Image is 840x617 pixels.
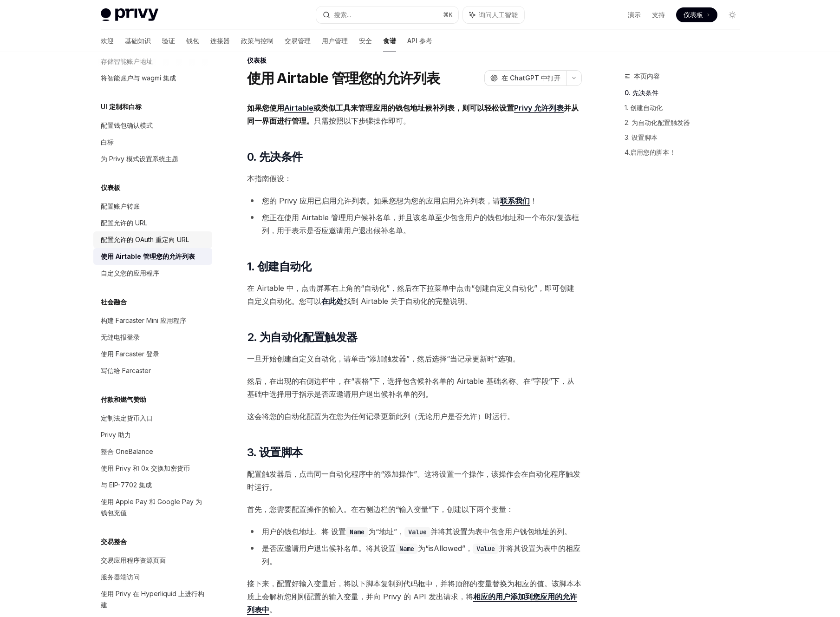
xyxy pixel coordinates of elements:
font: 这会将您的自动化配置为在您为任何记录更新此列（无论用户是否允许）时运行。 [247,412,514,421]
font: 配置钱包确认模式 [101,121,153,129]
font: 自定义您的应用程序 [101,269,159,277]
a: 4.启用您的脚本！ [625,145,747,160]
font: 如果您使用 [247,103,284,112]
a: 验证 [162,30,175,52]
font: 白标 [101,138,114,146]
font: 您的 Privy 应用已启用允许列表。如果您想为您的应用启用允许列表，请 [262,196,500,205]
a: 服务器端访问 [93,569,212,585]
font: 配置允许的 OAuth 重定向 URL [101,236,189,243]
font: 仪表板 [684,11,703,19]
font: 询问人工智能 [479,11,518,19]
font: 付款和燃气赞助 [101,395,146,403]
font: 写信给 Farcaster [101,367,151,374]
a: Airtable [284,103,313,113]
code: Value [473,544,499,554]
a: 配置允许的 URL [93,215,212,231]
font: 整合 OneBalance [101,447,153,455]
font: 用户管理 [322,37,348,45]
font: 社会融合 [101,298,127,306]
a: 1. 创建自动化 [625,100,747,115]
a: 仪表板 [676,7,717,22]
font: 使用 Privy 和 0x 交换加密货币 [101,464,190,472]
a: 基础知识 [125,30,151,52]
font: 相应的用户添加到您应用的允许列表中 [247,592,577,614]
font: 使用 Farcaster 登录 [101,350,159,358]
font: 使用 Privy 在 Hyperliquid 上进行构建 [101,590,204,609]
font: 与 EIP-7702 集成 [101,481,152,489]
a: 写信给 Farcaster [93,362,212,379]
font: K [449,11,453,18]
font: API 参考 [407,37,432,45]
font: 1. 创建自动化 [625,104,663,112]
code: Value [404,527,430,537]
font: 使用 Apple Pay 和 Google Pay 为钱包充值 [101,498,202,517]
button: 搜索...⌘K [316,7,458,23]
font: 用户的钱包地址。将 设置 [262,527,346,536]
font: 。 [269,605,277,614]
a: 0. 先决条件 [625,85,747,100]
font: 欢迎 [101,37,114,45]
font: 验证 [162,37,175,45]
font: 首先，您需要配置操作的输入。在右侧边栏的“输入变量”下，创建以下两个变量： [247,505,514,514]
font: 无缝电报登录 [101,333,140,341]
font: 0. 先决条件 [247,150,303,164]
font: Airtable [284,103,313,112]
a: 3. 设置脚本 [625,130,747,145]
a: 欢迎 [101,30,114,52]
a: 交易应用程序资源页面 [93,552,212,569]
font: 是否应邀请用户退出候补名单。将其设置 [262,544,396,553]
font: 交易应用程序资源页面 [101,556,166,564]
font: UI 定制和白标 [101,103,142,111]
font: 在 Airtable 中，点击屏幕右上角的“自动化”，然后在下拉菜单中点击“创建自定义自动化”，即可创建自定义自动化。您可以 [247,283,574,306]
font: 支持 [652,11,665,19]
a: 食谱 [383,30,396,52]
a: 配置钱包确认模式 [93,117,212,134]
font: 一旦开始创建自定义自动化，请单击“添加触发器”，然后选择“当记录更新时”选项。 [247,354,520,363]
a: 与 EIP-7702 集成 [93,477,212,493]
font: 仪表板 [101,184,120,191]
font: 基础知识 [125,37,151,45]
a: 连接器 [210,30,230,52]
font: 配置触发器后，点击同一自动化程序中的“添加操作”。这将设置一个操作，该操作会在自动化程序触发时运行。 [247,469,580,492]
a: 支持 [652,10,665,20]
button: 在 ChatGPT 中打开 [484,70,566,86]
a: 配置账户转账 [93,198,212,215]
font: 使用 Airtable 管理您的允许列表 [247,70,440,86]
a: 在此处 [321,296,344,306]
font: Privy 允许列表 [514,103,564,112]
font: 交易整合 [101,538,127,545]
button: 询问人工智能 [463,7,524,23]
a: 演示 [628,10,641,20]
a: 政策与控制 [241,30,273,52]
font: 安全 [359,37,372,45]
font: 在此处 [321,296,344,306]
font: 找到 Airtable 关于自动化的完整说明。 [344,296,472,306]
font: 配置账户转账 [101,202,140,210]
img: 灯光标志 [101,8,158,21]
font: 使用 Airtable 管理您的允许列表 [101,252,195,260]
font: 服务器端访问 [101,573,140,581]
a: 交易管理 [285,30,311,52]
font: 4.启用您的脚本！ [625,148,676,156]
font: 只需按照以下步骤操作即可。 [314,116,410,125]
font: 您正在使用 Airtable 管理用户候补名单，并且该名单至少包含用户的钱包地址和一个布尔/复选框列，用于表示是否应邀请用户退出候补名单。 [262,213,579,235]
a: 自定义您的应用程序 [93,265,212,282]
font: 钱包 [186,37,199,45]
font: 然后，在出现的右侧边栏中，在“表格”下，选择包含候补名单的 Airtable 基础名称。在“字段”下，从基础中选择用于指示是否应邀请用户退出候补名单的列。 [247,376,574,399]
font: 定制法定货币入口 [101,414,153,422]
font: ⌘ [443,11,449,18]
a: 使用 Privy 在 Hyperliquid 上进行构建 [93,585,212,613]
font: 构建 Farcaster Mini 应用程序 [101,316,186,324]
font: 演示 [628,11,641,19]
a: 配置允许的 OAuth 重定向 URL [93,231,212,248]
a: 2. 为自动化配置触发器 [625,115,747,130]
font: 0. 先决条件 [625,89,658,97]
a: Privy 助力 [93,427,212,443]
a: 使用 Privy 和 0x 交换加密货币 [93,460,212,477]
a: 安全 [359,30,372,52]
a: 钱包 [186,30,199,52]
a: 使用 Apple Pay 和 Google Pay 为钱包充值 [93,493,212,521]
font: 交易管理 [285,37,311,45]
font: 1. 创建自动化 [247,260,312,273]
code: Name [396,544,418,554]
